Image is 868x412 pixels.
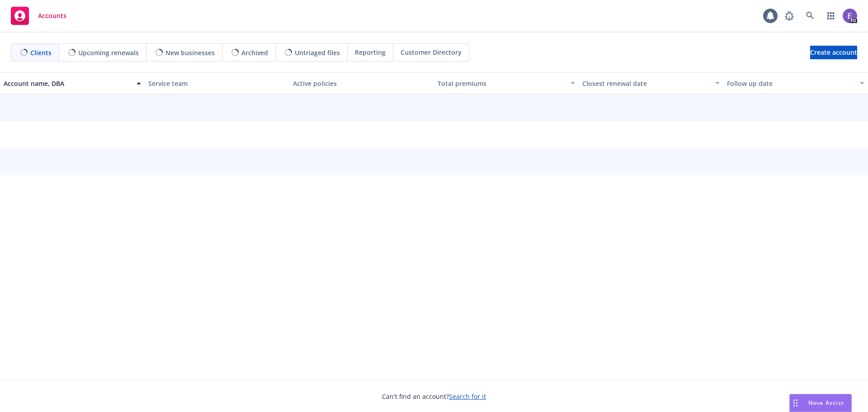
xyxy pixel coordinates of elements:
[780,7,798,25] a: Report a Bug
[289,72,434,94] button: Active policies
[449,392,486,401] a: Search for it
[808,399,844,407] span: Nova Assist
[145,72,289,94] button: Service team
[78,48,139,57] span: Upcoming renewals
[382,392,486,401] span: Can't find an account?
[579,72,723,94] button: Closest renewal date
[7,3,70,28] a: Accounts
[822,7,840,25] a: Switch app
[438,79,565,88] div: Total premiums
[38,12,66,19] span: Accounts
[810,44,857,61] span: Create account
[790,394,801,412] div: Drag to move
[789,394,852,412] button: Nova Assist
[148,79,286,88] div: Service team
[810,46,857,59] a: Create account
[801,7,819,25] a: Search
[723,72,868,94] button: Follow up date
[295,48,340,57] span: Untriaged files
[434,72,579,94] button: Total premiums
[582,79,710,88] div: Closest renewal date
[727,79,854,88] div: Follow up date
[241,48,268,57] span: Archived
[843,9,857,23] img: photo
[165,48,215,57] span: New businesses
[4,79,131,88] div: Account name, DBA
[355,47,386,57] span: Reporting
[293,79,430,88] div: Active policies
[30,48,52,57] span: Clients
[401,47,462,57] span: Customer Directory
